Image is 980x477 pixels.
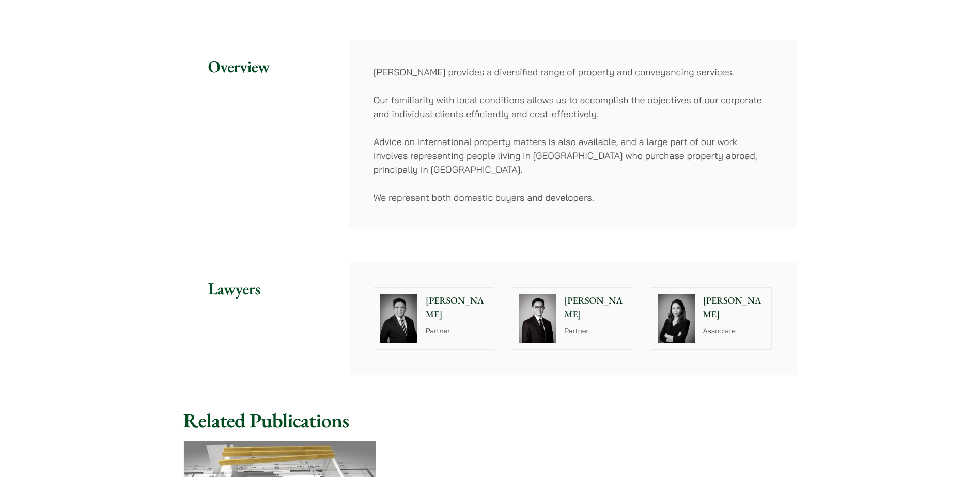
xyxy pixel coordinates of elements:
h2: Related Publications [183,408,797,433]
p: Advice on international property matters is also available, and a large part of our work involves... [374,135,772,177]
p: [PERSON_NAME] [426,294,488,322]
p: Partner [426,326,488,337]
p: [PERSON_NAME] [703,294,766,322]
p: We represent both domestic buyers and developers. [374,190,772,204]
h2: Lawyers [183,262,285,315]
p: [PERSON_NAME] provides a diversified range of property and conveyancing services. [374,65,772,79]
p: Partner [564,326,627,337]
p: Our familiarity with local conditions allows us to accomplish the objectives of our corporate and... [374,93,772,121]
a: [PERSON_NAME] Partner [374,287,495,350]
a: [PERSON_NAME] Partner [512,287,633,350]
p: Associate [703,326,766,337]
a: [PERSON_NAME] Associate [651,287,772,350]
p: [PERSON_NAME] [564,294,627,322]
h2: Overview [183,40,294,93]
